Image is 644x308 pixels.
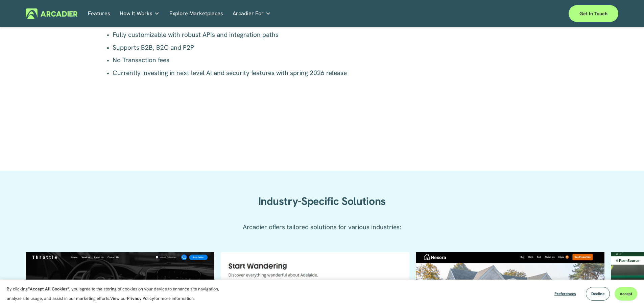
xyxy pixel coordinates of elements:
[227,195,417,208] h2: Industry-Specific Solutions
[28,286,69,292] strong: “Accept All Cookies”
[610,276,644,308] iframe: Chat Widget
[7,284,226,303] p: By clicking , you agree to the storing of cookies on your device to enhance site navigation, anal...
[113,68,539,78] p: Currently investing in next level AI and security features with spring 2026 release
[113,30,539,40] p: Fully customizable with robust APIs and integration paths
[127,295,154,301] a: Privacy Policy
[120,8,160,19] a: folder dropdown
[233,9,264,18] span: Arcadier For
[243,223,401,231] span: Arcadier offers tailored solutions for various industries:
[554,291,576,297] span: Preferences
[169,8,223,19] a: Explore Marketplaces
[591,291,604,297] span: Decline
[233,8,271,19] a: folder dropdown
[586,287,610,301] button: Decline
[120,9,152,18] span: How It Works
[569,5,618,22] a: Get in touch
[88,8,110,19] a: Features
[26,8,77,19] img: Arcadier
[113,43,539,52] p: Supports B2B, B2C and P2P
[549,287,581,301] button: Preferences
[113,55,539,65] p: No Transaction fees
